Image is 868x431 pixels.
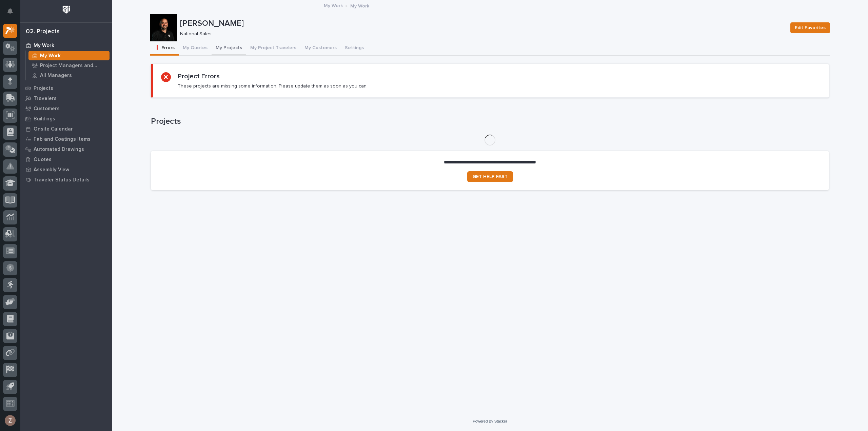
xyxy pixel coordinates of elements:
a: Project Managers and Engineers [26,61,112,70]
a: Fab and Coatings Items [20,134,112,144]
p: Onsite Calendar [34,126,73,132]
p: Automated Drawings [34,146,84,153]
a: Assembly View [20,164,112,175]
a: Projects [20,83,112,93]
p: Fab and Coatings Items [34,136,91,142]
button: My Project Travelers [246,41,300,56]
p: My Work [34,43,54,49]
button: Notifications [3,4,17,18]
p: My Work [40,53,61,59]
p: Project Managers and Engineers [40,63,107,69]
button: Edit Favorites [790,22,830,33]
a: Quotes [20,154,112,164]
a: Travelers [20,93,112,103]
a: My Work [20,40,112,51]
p: These projects are missing some information. Please update them as soon as you can. [178,83,368,89]
h1: Projects [151,117,829,126]
p: Customers [34,106,60,112]
button: ❗ Errors [150,41,179,56]
a: All Managers [26,71,112,80]
a: My Work [26,51,112,60]
button: My Quotes [179,41,212,56]
button: My Projects [212,41,246,56]
h2: Project Errors [178,72,220,80]
p: [PERSON_NAME] [180,19,785,28]
p: Traveler Status Details [34,177,90,183]
span: GET HELP FAST [473,174,508,179]
a: Traveler Status Details [20,175,112,185]
a: Buildings [20,114,112,124]
a: GET HELP FAST [467,171,513,182]
a: Powered By Stacker [473,419,507,423]
p: Projects [34,85,53,92]
a: Customers [20,103,112,114]
p: My Work [350,2,369,9]
a: Automated Drawings [20,144,112,154]
div: 02. Projects [26,28,60,36]
p: Buildings [34,116,55,122]
button: Settings [341,41,368,56]
a: Onsite Calendar [20,124,112,134]
span: Edit Favorites [795,24,826,32]
img: Workspace Logo [60,3,73,16]
button: My Customers [300,41,341,56]
p: All Managers [40,73,72,79]
p: Travelers [34,96,57,102]
p: Quotes [34,157,52,163]
button: users-avatar [3,413,17,428]
p: National Sales [180,31,782,37]
div: Notifications [8,8,17,19]
a: My Work [324,1,343,9]
p: Assembly View [34,167,69,173]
